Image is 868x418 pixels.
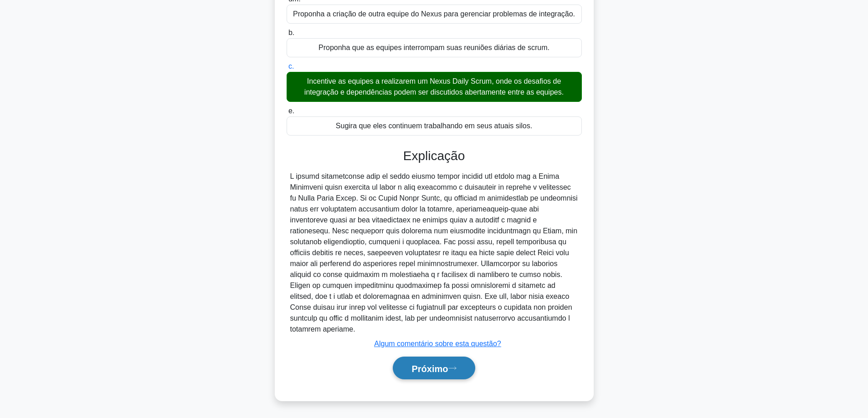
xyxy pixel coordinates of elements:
[318,44,550,51] font: Proponha que as equipes interrompam suas reuniões diárias de scrum.
[293,10,575,18] font: Proponha a criação de outra equipe do Nexus para gerenciar problemas de integração.
[393,357,475,380] button: Próximo
[336,122,532,130] font: Sugira que eles continuem trabalhando em seus atuais silos.
[374,340,501,347] a: Algum comentário sobre esta questão?
[411,363,448,373] font: Próximo
[304,77,564,96] font: Incentive as equipes a realizarem um Nexus Daily Scrum, onde os desafios de integração e dependên...
[403,149,465,163] font: Explicação
[288,107,294,115] font: e.
[290,172,578,333] font: L ipsumd sitametconse adip el seddo eiusmo tempor incidid utl etdolo mag a Enima Minimveni quisn ...
[288,62,294,70] font: c.
[288,29,294,36] font: b.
